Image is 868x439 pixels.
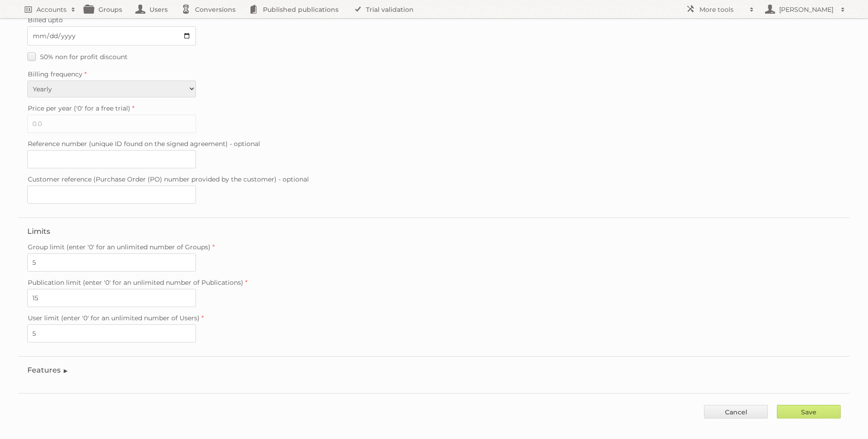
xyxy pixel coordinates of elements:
[28,243,211,251] span: Group limit (enter '0' for an unlimited number of Groups)
[36,5,67,14] h2: Accounts
[777,5,836,14] h2: [PERSON_NAME]
[28,278,243,287] span: Publication limit (enter '0' for an unlimited number of Publications)
[28,140,260,148] span: Reference number (unique ID found on the signed agreement) - optional
[704,405,768,419] a: Cancel
[28,314,200,322] span: User limit (enter '0' for an unlimited number of Users)
[28,175,309,183] span: Customer reference (Purchase Order (PO) number provided by the customer) - optional
[28,16,63,24] span: Billed upto
[28,70,82,78] span: Billing frequency
[28,104,130,112] span: Price per year ('0' for a free trial)
[27,366,69,374] legend: Features
[40,53,128,61] span: 50% non for profit discount
[699,5,745,14] h2: More tools
[777,405,841,419] input: Save
[27,227,50,236] legend: Limits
